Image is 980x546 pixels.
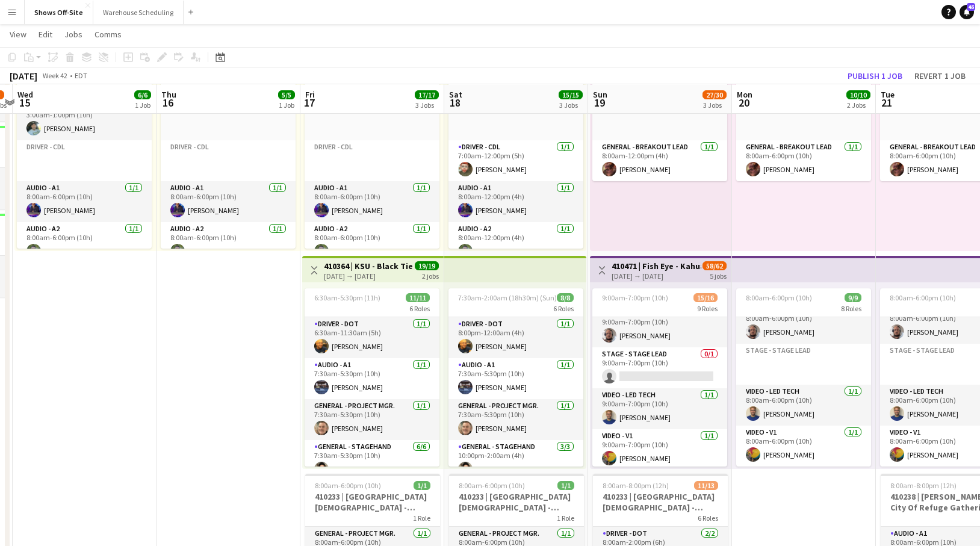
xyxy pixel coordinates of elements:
span: 58/62 [702,261,727,270]
app-card-role: Lighting - L11/19:00am-7:00pm (10h)[PERSON_NAME] [592,306,727,347]
span: 11/13 [694,481,718,490]
div: 3 Jobs [415,101,438,110]
div: 8:00am-6:00pm (10h)5/5 [PERSON_NAME] and [PERSON_NAME] Convocation Center5 RolesDriver - CDLDrive... [305,70,439,249]
span: 1/1 [557,481,574,490]
span: 6 Roles [553,304,574,313]
span: 8:00am-6:00pm (10h) [459,481,525,490]
div: [DATE] → [DATE] [324,271,414,281]
app-card-role: Driver - CDL1/17:00am-12:00pm (5h)[PERSON_NAME] [448,140,583,181]
div: 3:00am-6:00pm (15h)6/6 [PERSON_NAME] and [PERSON_NAME] Convocation Center6 RolesDriver - CDL1/13:... [17,70,152,249]
span: Fri [305,89,315,100]
span: 16 [160,96,176,110]
span: 10/10 [846,90,870,99]
app-card-role: Audio - A21/18:00am-6:00pm (10h)[PERSON_NAME] [161,222,296,263]
span: Sat [449,89,462,100]
span: 1 Role [413,513,430,523]
span: 9 Roles [697,304,718,313]
span: Tue [881,89,895,100]
h3: 410471 | Fish Eye - Kahua Enabling 2025 [612,261,701,271]
div: 2 Jobs [847,101,870,110]
app-card-role: General - Breakout Lead1/18:00am-12:00pm (4h)[PERSON_NAME] [592,140,727,181]
span: Jobs [64,29,82,40]
span: Mon [737,89,752,100]
span: 17 [303,96,315,110]
span: 7:30am-2:00am (18h30m) (Sun) [458,293,557,302]
span: 8:00am-8:00pm (12h) [603,481,669,490]
span: Thu [161,89,176,100]
a: Comms [90,26,126,42]
app-card-role: Audio - A21/18:00am-6:00pm (10h)[PERSON_NAME] [305,222,439,263]
app-card-role: Audio - A21/18:00am-12:00pm (4h)[PERSON_NAME] [448,222,583,263]
h3: 410233 | [GEOGRAPHIC_DATA][DEMOGRAPHIC_DATA] - Frequency Camp FFA 2025 [593,491,728,513]
app-card-role: General - Breakout Lead1/18:00am-6:00pm (10h)[PERSON_NAME] [736,140,871,181]
div: 7:00am-12:00pm (5h)6/6 [PERSON_NAME] and [PERSON_NAME] Convocation Center6 RolesDriver - CDLDrive... [448,70,583,249]
button: Warehouse Scheduling [93,1,184,24]
app-card-role-placeholder: Driver - CDL [305,140,439,181]
app-card-role: Audio - A11/17:30am-5:30pm (10h)[PERSON_NAME] [305,358,439,399]
h3: 410233 | [GEOGRAPHIC_DATA][DEMOGRAPHIC_DATA] - Frequency Camp FFA 2025 [449,491,584,513]
span: 17/17 [415,90,439,99]
app-card-role: Video - LED Tech1/18:00am-6:00pm (10h)[PERSON_NAME] [736,385,871,426]
span: 6:30am-5:30pm (11h) [314,293,380,302]
app-job-card: 9:00am-7:00pm (10h)15/169 Roles[PERSON_NAME]Lighting - L11/19:00am-7:00pm (10h)[PERSON_NAME]Stage... [592,288,727,467]
app-card-role: Audio - A11/18:00am-6:00pm (10h)[PERSON_NAME] [305,181,439,222]
span: 5/5 [278,90,295,99]
span: 8/8 [557,293,574,302]
span: 19 [591,96,607,110]
span: Sun [593,89,607,100]
app-job-card: 7:30am-2:00am (18h30m) (Sun)8/86 RolesDriver - DOT1/18:00pm-12:00am (4h)[PERSON_NAME]Audio - A11/... [448,288,583,467]
app-card-role: Driver - CDL1/13:00am-1:00pm (10h)[PERSON_NAME] [17,99,152,140]
span: 9:00am-7:00pm (10h) [602,293,668,302]
span: Week 42 [40,71,70,80]
app-card-role: Audio - A11/18:00am-6:00pm (10h)[PERSON_NAME] [17,181,152,222]
div: 5 jobs [710,270,727,281]
app-card-role: Audio - A21/18:00am-6:00pm (10h)[PERSON_NAME] [17,222,152,263]
app-job-card: 8:00am-12:00pm (4h)1/11 RoleDriver - DOTGeneral - Breakout Lead1/18:00am-12:00pm (4h)[PERSON_NAME] [592,70,727,181]
app-card-role-placeholder: Driver - CDL [161,99,296,140]
app-job-card: 8:00am-6:00pm (10h)1/11 RoleDriver - DOTGeneral - Breakout Lead1/18:00am-6:00pm (10h)[PERSON_NAME] [736,70,871,181]
span: 19/19 [415,261,439,270]
app-job-card: 8:00am-6:00pm (10h)9/98 RolesLighting - L11/18:00am-6:00pm (10h)[PERSON_NAME]Stage - Stage LeadVi... [736,288,871,467]
button: Publish 1 job [843,68,907,84]
app-card-role: Lighting - L11/18:00am-6:00pm (10h)[PERSON_NAME] [736,303,871,344]
app-job-card: 6:30am-5:30pm (11h)11/116 RolesDriver - DOT1/16:30am-11:30am (5h)[PERSON_NAME]Audio - A11/17:30am... [305,288,439,467]
app-card-role: Driver - DOT1/18:00pm-12:00am (4h)[PERSON_NAME] [448,317,583,358]
app-card-role: Video - LED Tech1/19:00am-7:00pm (10h)[PERSON_NAME] [592,388,727,429]
span: Comms [95,29,122,40]
app-job-card: 8:00am-6:00pm (10h)5/5 [PERSON_NAME] and [PERSON_NAME] Convocation Center5 RolesDriver - CDLDrive... [161,70,296,249]
a: View [5,26,31,42]
app-card-role-placeholder: Driver - CDL [161,140,296,181]
button: Revert 1 job [910,68,970,84]
span: 9/9 [845,293,861,302]
app-card-role-placeholder: Driver - CDL [17,140,152,181]
app-card-role: Audio - A11/18:00am-12:00pm (4h)[PERSON_NAME] [448,181,583,222]
app-card-role-placeholder: Driver - CDL [305,99,439,140]
button: Shows Off-Site [25,1,93,24]
span: View [10,29,26,40]
div: [DATE] [10,70,37,82]
span: Wed [17,89,33,100]
app-card-role: General - Project Mgr.1/17:30am-5:30pm (10h)[PERSON_NAME] [448,399,583,440]
app-card-role: Video - V11/19:00am-7:00pm (10h)[PERSON_NAME] [592,429,727,470]
span: 8:00am-6:00pm (10h) [315,481,381,490]
span: 1 Role [557,513,574,523]
app-card-role: Driver - DOT1/16:30am-11:30am (5h)[PERSON_NAME] [305,317,439,358]
h3: 410364 | KSU - Black Tie Gala - 2025 [324,261,414,271]
h3: 410233 | [GEOGRAPHIC_DATA][DEMOGRAPHIC_DATA] - Frequency Camp FFA 2025 [305,491,440,513]
span: 8:00am-6:00pm (10h) [746,293,812,302]
span: 8 Roles [841,304,861,313]
app-card-role: General - Project Mgr.1/17:30am-5:30pm (10h)[PERSON_NAME] [305,399,439,440]
span: 6/6 [134,90,151,99]
div: EDT [75,71,87,80]
span: 11/11 [406,293,430,302]
span: 15 [16,96,33,110]
a: Jobs [60,26,87,42]
span: 45 [967,3,975,11]
span: 1/1 [414,481,430,490]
